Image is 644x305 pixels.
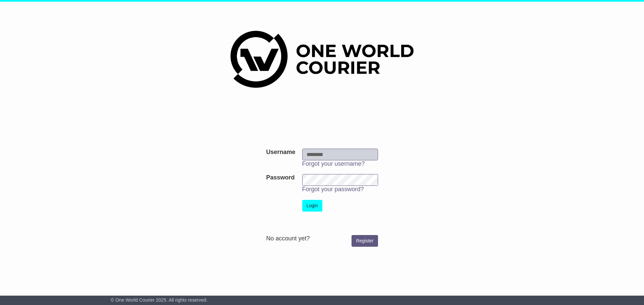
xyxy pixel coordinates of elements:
[302,200,322,212] button: Login
[111,297,208,303] span: © One World Courier 2025. All rights reserved.
[352,235,378,247] a: Register
[266,149,295,156] label: Username
[230,31,414,88] img: One World
[266,174,294,181] label: Password
[302,160,365,167] a: Forgot your username?
[302,186,364,193] a: Forgot your password?
[266,235,378,242] div: No account yet?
